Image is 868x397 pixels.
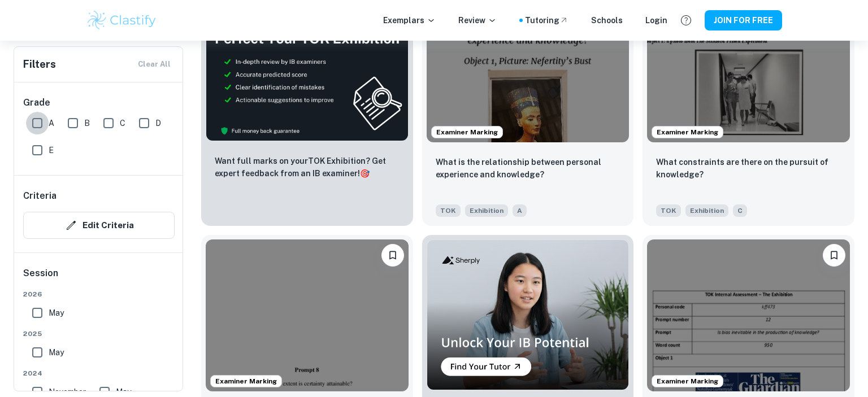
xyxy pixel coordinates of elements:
span: B [84,117,90,129]
h6: Session [23,267,175,289]
a: Schools [591,14,623,27]
span: 🎯 [360,169,370,178]
button: JOIN FOR FREE [705,10,782,30]
a: Tutoring [525,14,568,27]
span: C [733,204,747,217]
img: TOK Exhibition example thumbnail: Is bias inevitable in the production of [647,239,850,391]
span: 2024 [23,368,175,378]
span: A [513,204,527,217]
p: What constraints are there on the pursuit of knowledge? [656,156,841,181]
span: 2026 [23,289,175,299]
span: A [49,117,54,129]
span: Examiner Marking [652,127,723,137]
button: Please log in to bookmark exemplars [823,244,845,267]
span: May [49,346,64,359]
span: TOK [656,204,681,217]
span: 2025 [23,329,175,339]
img: TOK Exhibition example thumbnail: To what extent is certainty attainable? [206,239,409,391]
p: Want full marks on your TOK Exhibition ? Get expert feedback from an IB examiner! [215,155,400,180]
h6: Criteria [23,189,57,203]
a: Login [645,14,667,27]
span: Exhibition [685,204,728,217]
span: May [49,307,64,319]
button: Edit Criteria [23,212,175,239]
span: E [49,144,54,156]
img: Thumbnail [427,239,630,390]
span: Examiner Marking [652,376,723,386]
button: Help and Feedback [676,11,696,30]
p: Exemplars [383,14,436,27]
p: What is the relationship between personal experience and knowledge? [436,156,620,181]
h6: Grade [23,96,175,110]
span: Examiner Marking [211,376,281,386]
img: Clastify logo [86,9,158,32]
span: Exhibition [465,204,508,217]
span: TOK [436,204,461,217]
button: Please log in to bookmark exemplars [381,244,404,267]
span: D [155,117,161,129]
span: C [120,117,125,129]
span: Examiner Marking [432,127,502,137]
h6: Filters [23,56,56,72]
p: Review [458,14,497,27]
